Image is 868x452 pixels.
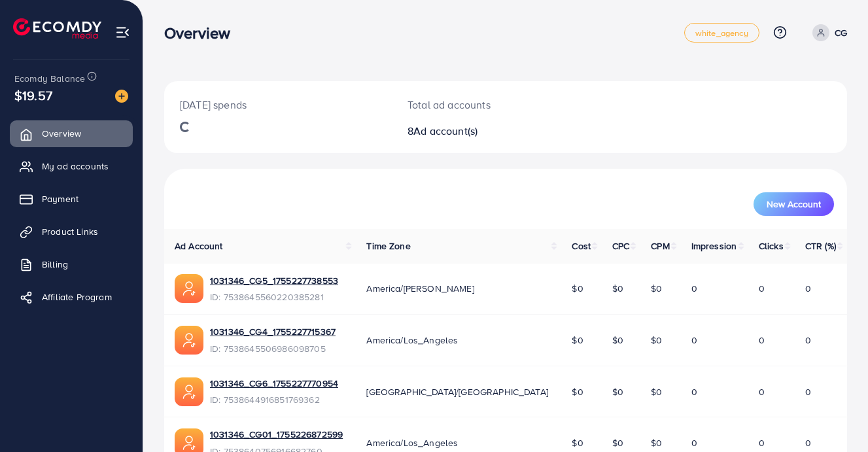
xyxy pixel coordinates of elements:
span: 0 [691,385,697,398]
p: Total ad accounts [408,97,547,113]
span: Clicks [759,239,784,252]
span: CPC [612,239,629,252]
span: 0 [759,334,765,347]
span: 0 [759,385,765,398]
img: menu [115,25,130,40]
span: 0 [691,282,697,295]
span: 0 [805,282,811,295]
span: ID: 7538645506986098705 [210,342,336,355]
img: ic-ads-acc.e4c84228.svg [175,326,203,355]
span: 0 [805,334,811,347]
span: CTR (%) [805,239,836,252]
span: $19.57 [14,86,52,105]
a: Affiliate Program [10,284,133,310]
span: $0 [612,436,623,449]
p: [DATE] spends [180,97,376,113]
span: Ad account(s) [413,124,477,138]
span: ID: 7538644916851769362 [210,393,338,406]
p: CG [835,25,847,41]
span: America/[PERSON_NAME] [366,282,474,295]
span: Ad Account [175,239,223,252]
a: My ad accounts [10,153,133,179]
span: $0 [572,436,583,449]
span: 0 [759,436,765,449]
a: CG [807,24,847,41]
span: $0 [651,385,662,398]
span: America/Los_Angeles [366,334,458,347]
span: My ad accounts [42,160,109,173]
a: Product Links [10,218,133,245]
span: Impression [691,239,737,252]
button: New Account [754,192,834,216]
span: 0 [691,436,697,449]
span: Affiliate Program [42,290,112,304]
span: Product Links [42,225,98,238]
span: Overview [42,127,81,140]
a: Billing [10,251,133,277]
img: ic-ads-acc.e4c84228.svg [175,377,203,406]
span: 0 [805,385,811,398]
a: white_agency [684,23,759,43]
img: ic-ads-acc.e4c84228.svg [175,274,203,303]
a: 1031346_CG5_1755227738553 [210,274,338,287]
span: 0 [805,436,811,449]
span: $0 [572,282,583,295]
span: Time Zone [366,239,410,252]
a: 1031346_CG01_1755226872599 [210,428,343,441]
span: $0 [612,385,623,398]
span: 0 [759,282,765,295]
h2: 8 [408,125,547,137]
span: Payment [42,192,78,205]
span: Billing [42,258,68,271]
a: Payment [10,186,133,212]
span: 0 [691,334,697,347]
a: 1031346_CG4_1755227715367 [210,325,336,338]
span: $0 [572,334,583,347]
span: New Account [767,200,821,209]
span: $0 [612,282,623,295]
h3: Overview [164,24,241,43]
span: $0 [612,334,623,347]
span: $0 [572,385,583,398]
span: $0 [651,282,662,295]
span: ID: 7538645560220385281 [210,290,338,304]
img: image [115,90,128,103]
span: CPM [651,239,669,252]
span: America/Los_Angeles [366,436,458,449]
span: $0 [651,436,662,449]
a: 1031346_CG6_1755227770954 [210,377,338,390]
a: Overview [10,120,133,147]
span: [GEOGRAPHIC_DATA]/[GEOGRAPHIC_DATA] [366,385,548,398]
span: Cost [572,239,591,252]
span: Ecomdy Balance [14,72,85,85]
span: $0 [651,334,662,347]
img: logo [13,18,101,39]
span: white_agency [695,29,748,37]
